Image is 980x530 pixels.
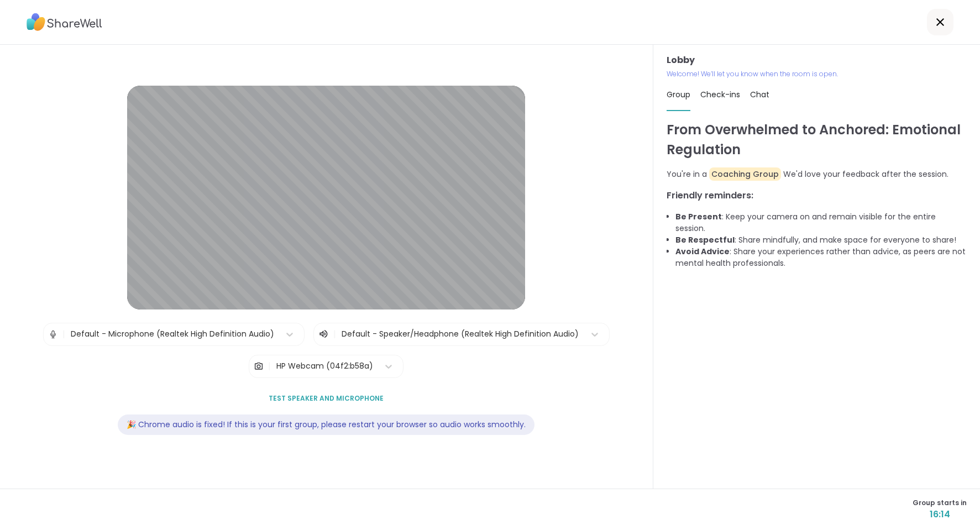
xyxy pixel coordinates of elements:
img: Microphone [48,323,58,345]
b: Be Present [675,211,722,222]
button: Test speaker and microphone [264,387,388,410]
h1: From Overwhelmed to Anchored: Emotional Regulation [667,120,967,160]
span: Coaching Group [709,167,781,181]
p: You're in a We'd love your feedback after the session. [667,169,967,180]
span: 16:14 [913,508,967,521]
span: Group [667,89,690,100]
p: Welcome! We’ll let you know when the room is open. [667,69,967,79]
span: | [268,355,271,377]
div: 🎉 Chrome audio is fixed! If this is your first group, please restart your browser so audio works ... [118,414,534,435]
b: Avoid Advice [675,246,730,257]
span: Check-ins [700,89,740,100]
h3: Friendly reminders: [667,189,967,202]
span: Test speaker and microphone [269,393,384,403]
div: HP Webcam (04f2:b58a) [276,360,373,372]
li: : Keep your camera on and remain visible for the entire session. [675,211,967,234]
img: Camera [254,355,264,377]
li: : Share mindfully, and make space for everyone to share! [675,234,967,246]
img: ShareWell Logo [27,9,102,35]
b: Be Respectful [675,234,735,245]
span: Chat [750,89,769,100]
div: Default - Microphone (Realtek High Definition Audio) [71,328,274,340]
span: | [62,323,65,345]
span: Group starts in [913,498,967,508]
li: : Share your experiences rather than advice, as peers are not mental health professionals. [675,246,967,269]
h3: Lobby [667,54,967,67]
span: | [333,328,336,341]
